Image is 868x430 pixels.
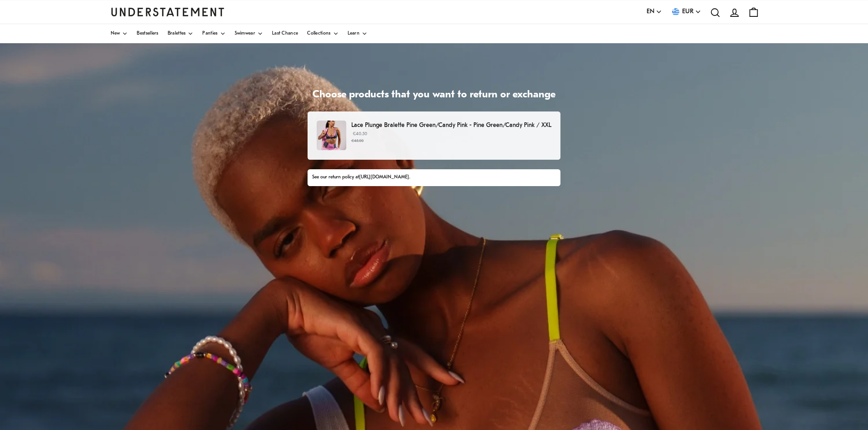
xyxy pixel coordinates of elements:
a: Understatement Homepage [111,8,225,16]
a: New [111,24,128,43]
button: EN [647,7,662,17]
a: Panties [202,24,225,43]
a: Learn [348,24,368,43]
strike: €45.00 [351,139,364,143]
span: Last Chance [272,31,298,36]
span: Bralettes [168,31,186,36]
span: Bestsellers [137,31,158,36]
span: New [111,31,120,36]
p: €40.50 [351,131,551,144]
span: EUR [682,7,693,17]
a: Collections [307,24,338,43]
img: PCFL-BRA-007-158.jpg [317,121,346,150]
h1: Choose products that you want to return or exchange [308,89,561,102]
a: Bralettes [168,24,194,43]
div: See our return policy at . [312,174,556,181]
p: Lace Plunge Bralette Pine Green/Candy Pink - Pine Green/Candy Pink / XXL [351,121,551,130]
a: [URL][DOMAIN_NAME] [359,175,409,180]
span: Learn [348,31,360,36]
a: Swimwear [235,24,263,43]
span: EN [647,7,654,17]
span: Collections [307,31,330,36]
a: Last Chance [272,24,298,43]
a: Bestsellers [137,24,158,43]
button: EUR [671,7,701,17]
span: Swimwear [235,31,255,36]
span: Panties [202,31,217,36]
